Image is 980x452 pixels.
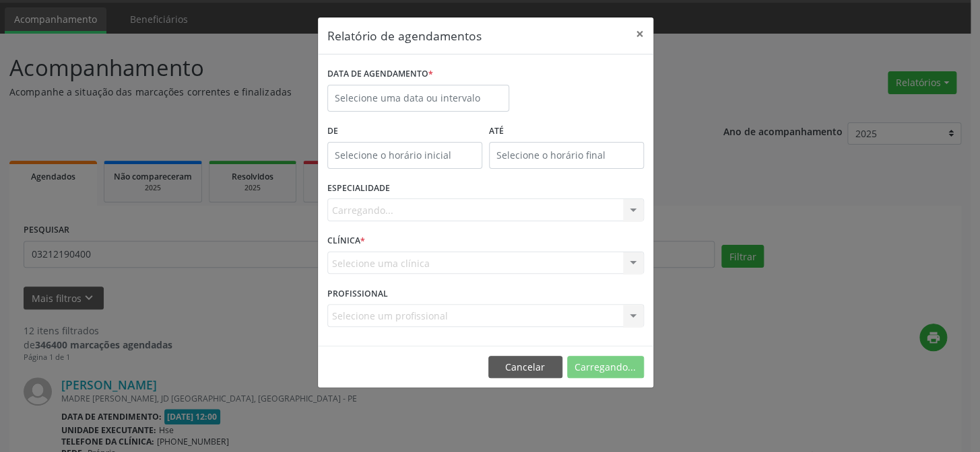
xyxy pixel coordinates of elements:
label: De [327,121,482,142]
button: Cancelar [488,356,562,379]
button: Carregando... [567,356,644,379]
label: DATA DE AGENDAMENTO [327,64,433,85]
input: Selecione uma data ou intervalo [327,85,509,112]
h5: Relatório de agendamentos [327,27,482,44]
label: ATÉ [489,121,644,142]
button: Close [626,17,653,50]
label: PROFISSIONAL [327,283,388,304]
label: CLÍNICA [327,231,365,252]
label: ESPECIALIDADE [327,178,390,199]
input: Selecione o horário inicial [327,142,482,169]
input: Selecione o horário final [489,142,644,169]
